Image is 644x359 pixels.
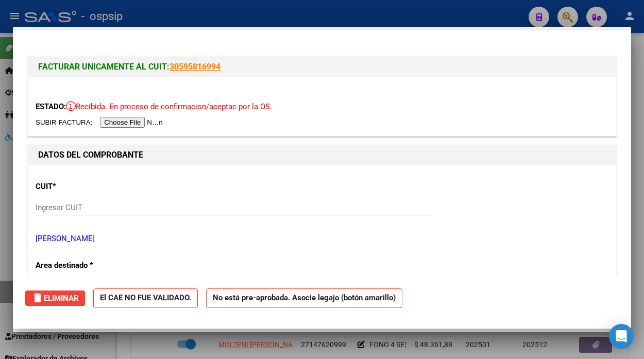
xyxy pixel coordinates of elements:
[38,150,143,160] strong: DATOS DEL COMPROBANTE
[25,290,85,306] button: Eliminar
[609,324,634,349] div: Open Intercom Messenger
[31,294,79,303] span: Eliminar
[206,288,402,309] strong: No está pre-aprobada. Asocie legajo (botón amarillo)
[38,62,170,72] span: FACTURAR UNICAMENTE AL CUIT:
[66,102,272,111] span: Recibida. En proceso de confirmacion/aceptac por la OS.
[93,288,198,309] strong: El CAE NO FUE VALIDADO.
[36,102,66,111] span: ESTADO:
[36,181,208,193] p: CUIT
[170,62,221,72] a: 30595816994
[31,292,44,304] mat-icon: delete
[36,233,608,245] p: [PERSON_NAME]
[36,260,208,271] p: Area destinado *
